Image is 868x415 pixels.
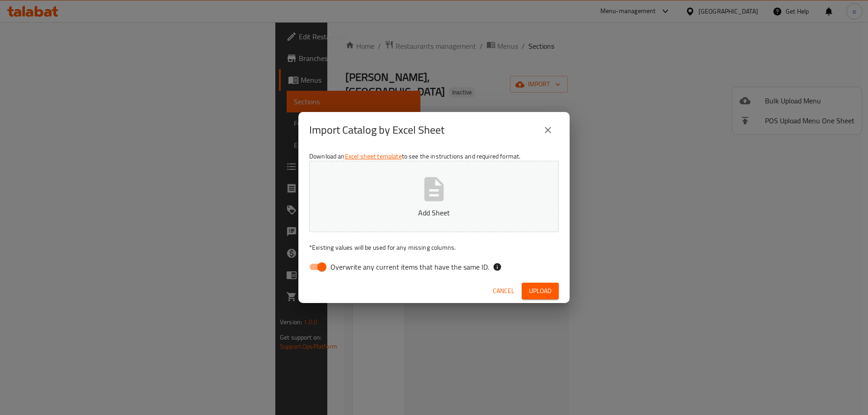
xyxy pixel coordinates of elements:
h2: Import Catalog by Excel Sheet [309,123,444,137]
span: Upload [529,285,552,297]
button: close [537,119,559,141]
button: Add Sheet [309,161,559,232]
span: Overwrite any current items that have the same ID. [330,261,489,272]
button: Upload [522,283,559,299]
span: Cancel [493,285,514,297]
p: Existing values will be used for any missing columns. [309,243,559,252]
p: Add Sheet [323,207,545,218]
button: Cancel [489,283,518,299]
div: Download an to see the instructions and required format. [298,148,570,279]
svg: If the overwrite option isn't selected, then the items that match an existing ID will be ignored ... [493,262,502,271]
a: Excel sheet template [345,150,402,162]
